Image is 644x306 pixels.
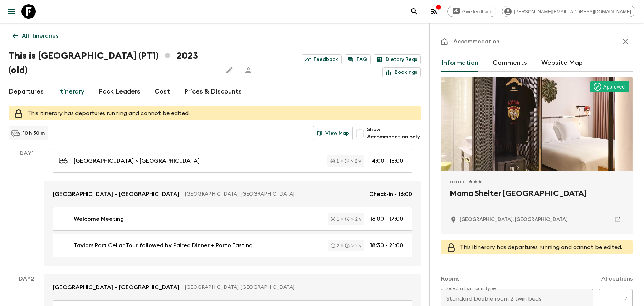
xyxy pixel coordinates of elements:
a: Itinerary [58,83,84,100]
p: [GEOGRAPHIC_DATA] – [GEOGRAPHIC_DATA] [53,283,179,292]
a: [GEOGRAPHIC_DATA] – [GEOGRAPHIC_DATA][GEOGRAPHIC_DATA], [GEOGRAPHIC_DATA] [44,274,421,300]
button: search adventures [407,4,421,19]
button: menu [4,4,19,19]
a: Departures [9,83,44,100]
button: Website Map [541,54,583,72]
p: [GEOGRAPHIC_DATA] > [GEOGRAPHIC_DATA] [74,157,200,165]
span: This itinerary has departures running and cannot be edited. [460,244,622,250]
span: [PERSON_NAME][EMAIL_ADDRESS][DOMAIN_NAME] [510,9,635,14]
p: Check-in - 16:00 [369,190,412,199]
h2: Mama Shelter [GEOGRAPHIC_DATA] [450,188,624,211]
p: Lisbon, Portugal [460,216,568,223]
p: 14:00 - 15:00 [370,157,403,165]
p: Accommodation [453,37,499,46]
div: 1 [331,217,339,221]
span: This itinerary has departures running and cannot be edited. [27,110,190,116]
a: Pack Leaders [99,83,140,100]
p: [GEOGRAPHIC_DATA], [GEOGRAPHIC_DATA] [185,284,406,291]
a: All itineraries [9,29,62,43]
a: [GEOGRAPHIC_DATA] > [GEOGRAPHIC_DATA]1> 2 y14:00 - 15:00 [53,149,412,173]
p: Welcome Meeting [74,215,124,223]
a: Welcome Meeting1> 2 y16:00 - 17:00 [53,207,412,231]
a: Dietary Reqs [374,54,421,64]
span: Hotel [450,179,465,185]
p: [GEOGRAPHIC_DATA] – [GEOGRAPHIC_DATA] [53,190,179,199]
p: Taylors Port Cellar Tour followed by Paired Dinner + Porto Tasting [74,241,253,250]
div: [PERSON_NAME][EMAIL_ADDRESS][DOMAIN_NAME] [502,6,635,17]
div: Photo of Mama Shelter Lisboa [441,77,633,171]
a: Prices & Discounts [184,83,242,100]
button: View Map [313,126,353,140]
p: All itineraries [22,32,58,40]
a: Bookings [382,67,421,77]
p: Day 1 [9,149,44,158]
p: 16:00 - 17:00 [370,215,403,223]
div: > 2 y [345,243,361,248]
a: FAQ [345,54,371,64]
p: Approved [603,83,625,90]
p: Rooms [441,274,459,283]
a: Feedback [302,54,342,64]
span: Give feedback [458,9,496,14]
span: Show Accommodation only [367,126,421,140]
a: Cost [155,83,170,100]
p: Allocations [601,274,633,283]
p: [GEOGRAPHIC_DATA], [GEOGRAPHIC_DATA] [185,191,364,198]
div: 2 [331,243,339,248]
button: Information [441,54,478,72]
span: Share this itinerary [242,63,257,77]
div: 1 [330,159,339,163]
p: 18:30 - 21:00 [370,241,403,250]
button: Edit this itinerary [222,63,236,77]
div: > 2 y [345,159,361,163]
label: Select a twin room type [446,286,496,292]
a: Taylors Port Cellar Tour followed by Paired Dinner + Porto Tasting2> 2 y18:30 - 21:00 [53,234,412,257]
a: Give feedback [447,6,496,17]
p: 10 h 30 m [23,130,45,137]
a: [GEOGRAPHIC_DATA] – [GEOGRAPHIC_DATA][GEOGRAPHIC_DATA], [GEOGRAPHIC_DATA]Check-in - 16:00 [44,181,421,207]
button: Comments [493,54,527,72]
p: Day 2 [9,274,44,283]
div: > 2 y [345,217,361,221]
h1: This is [GEOGRAPHIC_DATA] (PT1) 2023 (old) [9,49,216,77]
